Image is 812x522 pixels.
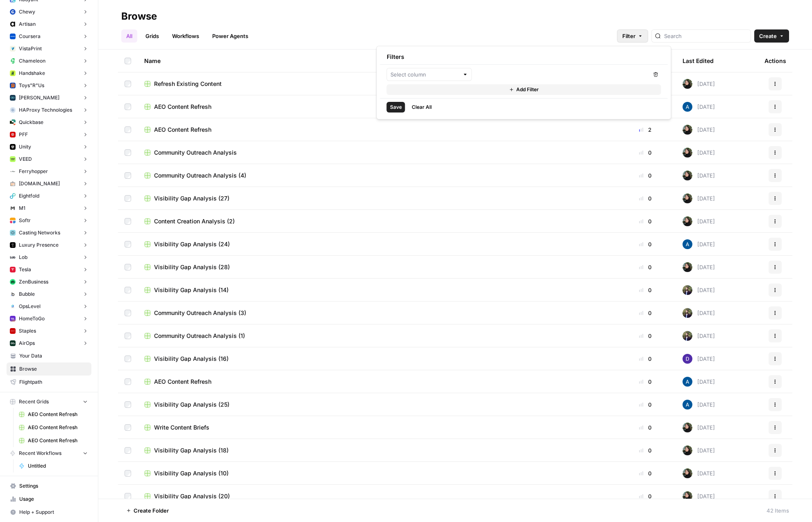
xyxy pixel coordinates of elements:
[683,377,715,387] div: [DATE]
[144,49,608,72] div: Name
[7,263,91,276] button: Tesla
[10,316,16,322] img: 7dc9v8omtoqmry730cgyi9lm7ris
[7,141,91,153] button: Unity
[144,263,608,271] a: Visibility Gap Analysis (28)
[683,171,715,180] div: [DATE]
[144,80,608,88] a: Refresh Existing Content
[7,337,91,349] button: AirOps
[683,308,715,318] div: [DATE]
[390,70,459,79] input: Select column
[19,278,48,286] span: ZenBusiness
[144,446,608,454] a: Visibility Gap Analysis (18)
[19,352,88,360] span: Your Data
[144,217,608,225] a: Content Creation Analysis (2)
[683,102,692,112] img: he81ibor8lsei4p3qvg4ugbvimgp
[154,332,245,340] span: Community Outreach Analysis (1)
[7,479,91,493] a: Settings
[19,106,72,114] span: HAProxy Technologies
[167,29,204,43] a: Workflows
[683,262,692,272] img: eoqc67reg7z2luvnwhy7wyvdqmsw
[154,171,246,180] span: Community Outreach Analysis (4)
[617,29,648,43] button: Filter
[7,178,91,190] button: [DOMAIN_NAME]
[764,49,786,72] div: Actions
[683,308,692,318] img: 4dqwcgipae5fdwxp9v51u2818epj
[10,242,16,248] img: svy77gcjjdc7uhmk89vzedrvhye4
[754,29,789,43] button: Create
[7,396,91,408] button: Recent Grids
[7,325,91,337] button: Staples
[19,340,35,347] span: AirOps
[7,18,91,30] button: Artisan
[154,469,229,477] span: Visibility Gap Analysis (10)
[621,355,669,363] div: 0
[7,276,91,288] button: ZenBusiness
[10,181,16,187] img: hh7meaiforme47590bv7wxo1t45d
[154,240,230,248] span: Visibility Gap Analysis (24)
[7,376,91,389] a: Flightpath
[15,434,91,447] a: AEO Content Refresh
[621,148,669,157] div: 0
[621,171,669,180] div: 0
[683,216,715,226] div: [DATE]
[7,6,91,18] button: Chewy
[7,313,91,325] button: HomeToGo
[19,450,61,457] span: Recent Workflows
[10,144,16,150] img: 66biwi03tkzvi81snoqf9kzs6x53
[141,29,164,43] a: Grids
[19,70,45,77] span: Handshake
[19,378,88,386] span: Flightpath
[154,423,209,432] span: Write Content Briefs
[683,491,715,501] div: [DATE]
[621,217,669,225] div: 0
[154,309,246,317] span: Community Outreach Analysis (3)
[683,468,715,478] div: [DATE]
[683,239,715,249] div: [DATE]
[683,49,714,72] div: Last Edited
[154,400,229,409] span: Visibility Gap Analysis (25)
[621,240,669,248] div: 0
[683,331,692,341] img: 4dqwcgipae5fdwxp9v51u2818epj
[10,279,16,285] img: 05m09w22jc6cxach36uo5q7oe4kr
[144,240,608,248] a: Visibility Gap Analysis (24)
[683,171,692,180] img: eoqc67reg7z2luvnwhy7wyvdqmsw
[7,239,91,251] button: Luxury Presence
[7,30,91,43] button: Coursera
[19,365,88,373] span: Browse
[7,55,91,67] button: Chameleon
[19,45,42,52] span: VistaPrint
[10,328,16,334] img: l38ge4hqsz3ncugeacxi3fkp7vky
[19,180,60,187] span: [DOMAIN_NAME]
[15,459,91,473] a: Untitled
[121,29,137,43] a: All
[621,492,669,500] div: 0
[10,107,16,113] img: do8wk4dovaz9o5hnn0uvf4l3wk8v
[621,263,669,271] div: 0
[154,126,211,134] span: AEO Content Refresh
[19,217,31,224] span: Softr
[10,58,16,64] img: uh3f19omyu0utp4d58prz952vsqa
[7,128,91,141] button: PFF
[7,288,91,300] button: Bubble
[19,266,31,273] span: Tesla
[10,70,16,76] img: tyhh5yoo27z6c58aiq8ggz7r5czz
[10,193,16,199] img: u25qovtamnly6sk9lrzerh11n33j
[19,229,60,236] span: Casting Networks
[144,286,608,294] a: Visibility Gap Analysis (14)
[683,445,692,455] img: eoqc67reg7z2luvnwhy7wyvdqmsw
[622,32,635,40] span: Filter
[19,509,88,516] span: Help + Support
[19,241,59,249] span: Luxury Presence
[28,424,88,431] span: AEO Content Refresh
[19,303,41,310] span: OpsLevel
[621,469,669,477] div: 0
[683,125,692,135] img: eoqc67reg7z2luvnwhy7wyvdqmsw
[683,102,715,112] div: [DATE]
[19,8,35,16] span: Chewy
[683,377,692,387] img: he81ibor8lsei4p3qvg4ugbvimgp
[7,79,91,92] button: Toys"R"Us
[154,80,222,88] span: Refresh Existing Content
[19,131,28,138] span: PFF
[144,148,608,157] a: Community Outreach Analysis
[144,126,608,134] a: AEO Content Refresh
